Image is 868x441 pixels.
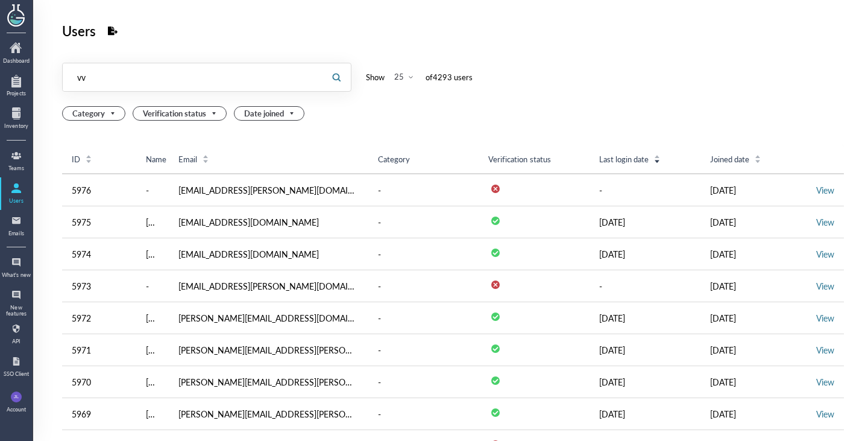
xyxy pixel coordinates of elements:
[1,319,31,349] a: API
[169,174,368,206] td: [EMAIL_ADDRESS][PERSON_NAME][DOMAIN_NAME]
[85,153,92,164] div: Sort
[816,280,834,292] a: View
[62,366,136,398] td: 5970
[710,183,802,197] div: [DATE]
[599,407,691,421] div: [DATE]
[136,334,169,366] td: Marilen Federico
[378,311,381,325] div: -
[136,238,169,270] td: Awais Ahmed
[816,184,834,196] a: View
[599,311,691,325] div: [DATE]
[1,211,31,241] a: Emails
[654,153,661,157] i: icon: caret-up
[86,153,92,157] i: icon: caret-up
[599,154,649,165] span: Last login date
[244,107,297,120] span: Date joined
[62,270,136,302] td: 5973
[202,153,209,157] i: icon: caret-up
[1,165,31,171] div: Teams
[62,174,136,206] td: 5976
[599,343,691,357] div: [DATE]
[378,215,381,229] div: -
[366,70,473,84] div: Show of 4293 user s
[1,272,31,278] div: What's new
[1,71,31,101] a: Projects
[1,371,31,377] div: SSO Client
[86,158,92,162] i: icon: caret-down
[169,302,368,334] td: [PERSON_NAME][EMAIL_ADDRESS][DOMAIN_NAME]
[378,279,381,293] div: -
[62,206,136,238] td: 5975
[755,158,761,162] i: icon: caret-down
[710,247,802,261] div: [DATE]
[1,104,31,134] a: Inventory
[488,153,550,165] span: Verification status
[169,398,368,430] td: [PERSON_NAME][EMAIL_ADDRESS][PERSON_NAME][DOMAIN_NAME]
[599,215,691,229] div: [DATE]
[62,238,136,270] td: 5974
[1,146,31,176] a: Teams
[1,338,31,344] div: API
[7,407,26,413] div: Account
[816,216,834,228] a: View
[1,58,31,64] div: Dashboard
[754,153,761,164] div: Sort
[710,343,802,357] div: [DATE]
[710,311,802,325] div: [DATE]
[202,158,209,162] i: icon: caret-down
[136,366,169,398] td: Marek Budzynski
[599,375,691,389] div: [DATE]
[143,107,219,120] span: Verification status
[169,366,368,398] td: [PERSON_NAME][EMAIL_ADDRESS][PERSON_NAME][DOMAIN_NAME]
[169,206,368,238] td: [EMAIL_ADDRESS][DOMAIN_NAME]
[599,247,691,261] div: [DATE]
[1,285,31,317] a: New features
[202,153,209,164] div: Sort
[136,302,169,334] td: Natálie Ulitzková
[62,398,136,430] td: 5969
[136,270,169,302] td: -
[1,123,31,129] div: Inventory
[1,39,31,69] a: Dashboard
[1,305,31,317] div: New features
[62,19,96,42] div: Users
[710,375,802,389] div: [DATE]
[146,154,166,165] span: Name
[816,344,834,356] a: View
[378,375,381,389] div: -
[378,183,381,197] div: -
[72,107,118,120] span: Category
[816,248,834,260] a: View
[1,90,31,97] div: Projects
[653,153,661,164] div: Sort
[378,247,381,261] div: -
[136,174,169,206] td: -
[178,154,197,165] span: Email
[816,312,834,324] a: View
[136,206,169,238] td: zhen wang
[169,270,368,302] td: [EMAIL_ADDRESS][PERSON_NAME][DOMAIN_NAME]
[169,238,368,270] td: [EMAIL_ADDRESS][DOMAIN_NAME]
[378,407,381,421] div: -
[62,334,136,366] td: 5971
[816,376,834,388] a: View
[710,407,802,421] div: [DATE]
[1,253,31,283] a: What's new
[755,153,761,157] i: icon: caret-up
[710,154,749,165] span: Joined date
[710,215,802,229] div: [DATE]
[1,198,31,204] div: Users
[72,154,80,165] span: ID
[169,334,368,366] td: [PERSON_NAME][EMAIL_ADDRESS][PERSON_NAME][DOMAIN_NAME]
[62,302,136,334] td: 5972
[394,71,404,82] div: 25
[1,352,31,382] a: SSO Client
[710,279,802,293] div: [DATE]
[14,392,19,402] span: JL
[816,408,834,420] a: View
[590,270,700,302] td: -
[1,230,31,236] div: Emails
[590,174,700,206] td: -
[1,179,31,209] a: Users
[378,343,381,357] div: -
